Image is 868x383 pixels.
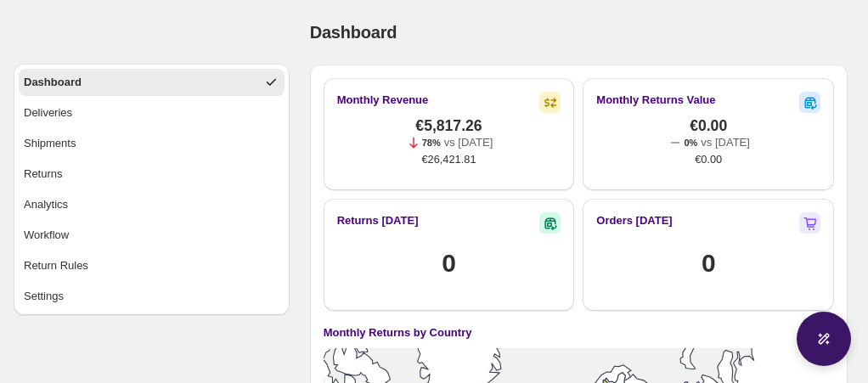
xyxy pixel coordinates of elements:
[596,212,672,229] h2: Orders [DATE]
[24,196,68,213] span: Analytics
[19,222,285,249] button: Workflow
[19,191,285,218] button: Analytics
[19,69,285,96] button: Dashboard
[24,288,64,305] span: Settings
[19,161,285,188] button: Returns
[701,134,750,151] p: vs [DATE]
[24,257,88,274] span: Return Rules
[24,104,72,121] span: Deliveries
[19,99,285,127] button: Deliveries
[337,92,429,109] h2: Monthly Revenue
[19,252,285,279] button: Return Rules
[310,23,397,42] span: Dashboard
[422,138,441,148] span: 78%
[702,246,715,280] h1: 0
[24,74,82,91] span: Dashboard
[337,212,419,229] h2: Returns [DATE]
[695,151,722,168] span: €0.00
[19,283,285,310] button: Settings
[24,166,63,183] span: Returns
[690,117,727,134] span: €0.00
[444,134,493,151] p: vs [DATE]
[684,138,697,148] span: 0%
[19,130,285,157] button: Shipments
[415,117,482,134] span: €5,817.26
[421,151,476,168] span: €26,421.81
[596,92,715,109] h2: Monthly Returns Value
[24,135,76,152] span: Shipments
[442,246,455,280] h1: 0
[24,227,69,244] span: Workflow
[324,324,472,341] h4: Monthly Returns by Country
